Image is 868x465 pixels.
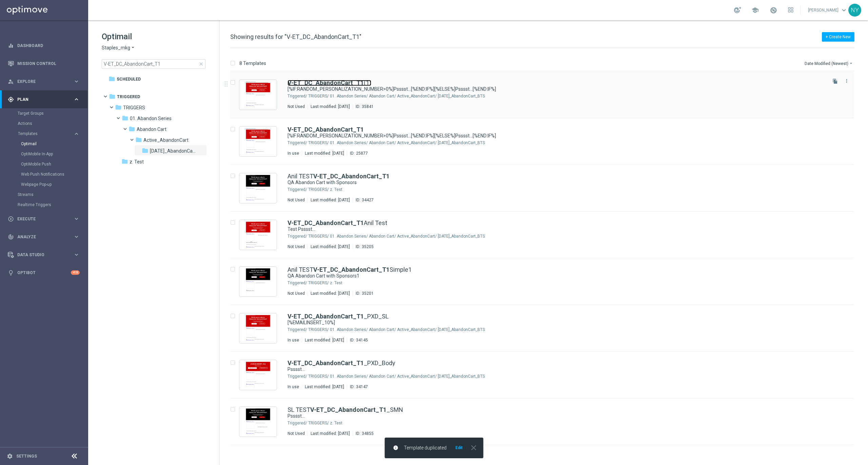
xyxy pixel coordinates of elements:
i: arrow_drop_down [848,61,854,66]
img: 25877.jpeg [241,128,275,155]
a: Settings [16,454,37,458]
div: Triggered/ [288,280,307,286]
i: keyboard_arrow_right [73,78,80,85]
div: Triggered/TRIGGERS/01. Abandon Series/Abandon Cart/Active_AbandonCart/06.28.23_AbandonCart_BTS [308,93,825,99]
span: 06.28.23_AbandonCart_BTS [150,148,196,154]
span: keyboard_arrow_down [840,6,848,14]
img: 35841.jpeg [241,82,275,108]
div: +10 [71,270,80,275]
span: Template duplicated [404,445,447,451]
div: 34147 [356,384,368,390]
a: Web Push Notifications [21,172,71,177]
div: Triggered/ [288,187,307,192]
div: Triggered/ [288,420,307,426]
div: Triggered/ [288,93,307,99]
div: OptiMobile In-App [21,149,87,159]
div: Triggered/TRIGGERS/01. Abandon Series/Abandon Cart/Active_AbandonCart/06.28.23_AbandonCart_BTS [308,374,825,379]
div: Data Studio keyboard_arrow_right [7,252,80,258]
div: Last modified: [DATE] [308,291,353,296]
b: V-ET_DC_AbandonCart_T1 [288,313,364,320]
button: Staples_mkg arrow_drop_down [102,45,136,51]
a: V-ET_DC_AbandonCart_T1(1) [288,80,371,86]
div: Explore [8,79,73,85]
span: school [751,6,759,14]
div: Triggered/TRIGGERS/01. Abandon Series/Abandon Cart/Active_AbandonCart/06.28.23_AbandonCart_BTS [308,234,825,239]
div: Actions [18,118,87,129]
i: settings [7,453,13,459]
b: V-ET_DC_AbandonCart_T1 [313,266,390,273]
i: person_search [8,79,14,85]
div: Press SPACE to select this row. [223,398,867,445]
i: info [393,445,398,450]
a: Optibot [17,264,71,282]
a: Streams [18,192,71,197]
span: close [198,61,204,67]
a: [%IF:RANDOM_PERSONALIZATION_NUMBER>0%]Psssst...[%END:IF%][%ELSE%]Psssst...[%END:IF%] [288,86,810,92]
a: [PERSON_NAME]keyboard_arrow_down [807,5,848,15]
i: file_copy [832,79,838,84]
a: Test Psssst... [288,226,810,232]
i: folder [129,126,135,132]
a: OptiMobile Push [21,161,71,167]
img: 34145.jpeg [241,315,275,341]
div: In use [288,151,299,156]
div: Triggered/TRIGGERS/z. Test [308,280,825,286]
button: + Create New [822,32,854,42]
a: Target Groups [18,111,71,116]
div: Press SPACE to select this row. [223,71,867,118]
div: Triggered/TRIGGERS/z. Test [308,187,825,192]
div: Execute [8,216,73,222]
div: Press SPACE to select this row. [223,305,867,352]
div: Last modified: [DATE] [308,104,353,109]
a: [%IF:RANDOM_PERSONALIZATION_NUMBER>0%]Psssst...[%END:IF%][%ELSE%]Psssst...[%END:IF%] [288,133,810,139]
div: Psssst... [288,366,825,373]
div: In use [288,384,299,390]
span: Analyze [17,235,73,239]
i: folder [109,93,116,100]
button: close [469,445,478,450]
span: 01. Abandon Series [130,115,172,121]
b: V-ET_DC_AbandonCart_T1 [288,359,364,367]
div: [%IF:RANDOM_PERSONALIZATION_NUMBER>0%]Psssst...[%END:IF%][%ELSE%]Psssst...[%END:IF%] [288,133,825,139]
div: Plan [8,96,73,103]
button: play_circle_outline Execute keyboard_arrow_right [7,216,80,222]
div: In use [288,337,299,343]
b: V-ET_DC_AbandonCart_T1 [310,406,387,413]
div: ID: [353,104,374,109]
div: Target Groups [18,108,87,118]
i: folder [108,75,115,82]
div: Realtime Triggers [18,200,87,210]
div: 34145 [356,337,368,343]
a: SL TESTV-ET_DC_AbandonCart_T1_SMN [288,407,403,413]
div: ID: [347,337,368,343]
i: folder [115,104,122,111]
div: Optibot [8,264,80,282]
div: person_search Explore keyboard_arrow_right [7,79,80,84]
div: Not Used [288,291,305,296]
div: Press SPACE to select this row. [223,118,867,165]
div: Optimail [21,139,87,149]
span: Abandon Cart [137,126,166,132]
i: more_vert [844,78,849,84]
a: Webpage Pop-up [21,182,71,187]
div: Not Used [288,104,305,109]
span: Active_AbandonCart [143,137,189,143]
img: 34427.jpeg [241,175,275,201]
i: keyboard_arrow_right [73,96,80,103]
button: Date Modified (Newest)arrow_drop_down [804,59,854,67]
a: V-ET_DC_AbandonCart_T1 [288,127,364,133]
i: folder [122,115,129,121]
button: Edit [455,445,463,450]
div: 25877 [356,151,368,156]
div: lightbulb Optibot +10 [7,270,80,275]
div: Analyze [8,234,73,240]
a: Psssst... [288,413,810,419]
i: keyboard_arrow_right [73,234,80,240]
span: TRIGGERS [123,105,145,111]
div: Mission Control [7,61,80,66]
img: 35201.jpeg [241,268,275,295]
span: Triggered [117,94,140,100]
input: Search Template [102,59,205,69]
button: equalizer Dashboard [7,43,80,48]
